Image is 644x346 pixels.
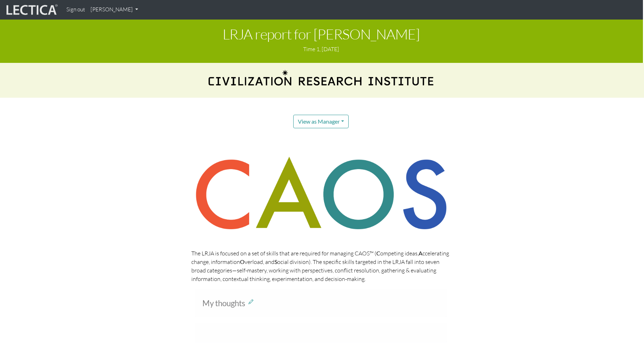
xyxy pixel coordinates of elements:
p: The LRJA is focused on a set of skills that are required for managing CAOS™ ( ompeting ideas, cce... [191,249,451,283]
h1: LRJA report for [PERSON_NAME] [4,26,638,42]
img: Formula Interiors logo [206,69,436,92]
img: lecticalive [5,3,58,17]
button: View as Manager [293,115,349,128]
a: Sign out [64,3,88,17]
strong: A [419,250,422,256]
strong: S [274,258,277,265]
strong: C [376,250,380,256]
strong: O [240,258,245,265]
a: [PERSON_NAME] [88,3,141,17]
img: CAOS skills [191,157,451,232]
span: My thoughts [202,298,245,308]
p: Time 1, [DATE] [4,45,638,53]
